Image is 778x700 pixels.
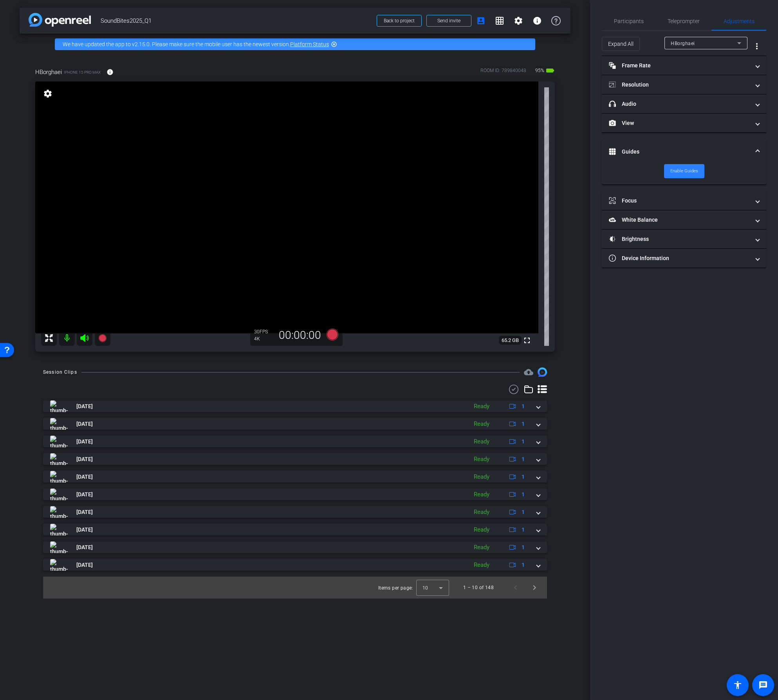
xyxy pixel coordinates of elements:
[50,453,68,465] img: thumb-nail
[43,541,547,553] mat-expansion-panel-header: thumb-nail[DATE]Ready1
[254,329,274,335] div: 30
[76,438,93,446] span: [DATE]
[76,490,93,499] span: [DATE]
[274,329,326,342] div: 00:00:00
[522,473,525,481] span: 1
[670,165,698,177] span: Enable Guides
[524,367,533,377] mat-icon: cloud_upload
[470,472,493,481] div: Ready
[533,16,542,25] mat-icon: info
[602,191,766,210] mat-expansion-panel-header: Focus
[747,37,766,56] button: More Options for Adjustments Panel
[377,15,422,27] button: Back to project
[602,37,640,51] button: Expand All
[724,18,755,24] span: Adjustments
[437,18,460,24] span: Send invite
[495,16,504,25] mat-icon: grid_on
[758,680,768,690] mat-icon: message
[609,216,750,224] mat-panel-title: White Balance
[522,336,532,345] mat-icon: fullscreen
[101,13,372,29] span: SoundBites2025_Q1
[602,230,766,248] mat-expansion-panel-header: Brightness
[76,543,93,552] span: [DATE]
[538,367,547,377] img: Session clips
[545,66,555,75] mat-icon: battery_std
[107,69,114,76] mat-icon: info
[752,42,762,51] mat-icon: more_vert
[609,61,750,70] mat-panel-title: Frame Rate
[522,438,525,446] span: 1
[43,524,547,535] mat-expansion-panel-header: thumb-nail[DATE]Ready1
[664,164,704,178] button: Enable Guides
[602,114,766,132] mat-expansion-panel-header: View
[290,41,329,47] a: Platform Status
[470,437,493,446] div: Ready
[50,559,68,571] img: thumb-nail
[522,508,525,516] span: 1
[602,249,766,268] mat-expansion-panel-header: Device Information
[524,367,533,377] span: Destinations for your clips
[602,56,766,75] mat-expansion-panel-header: Frame Rate
[50,418,68,430] img: thumb-nail
[522,402,525,411] span: 1
[470,543,493,552] div: Ready
[76,455,93,463] span: [DATE]
[602,75,766,94] mat-expansion-panel-header: Resolution
[602,210,766,229] mat-expansion-panel-header: White Balance
[470,402,493,411] div: Ready
[76,561,93,569] span: [DATE]
[43,488,547,500] mat-expansion-panel-header: thumb-nail[DATE]Ready1
[608,36,634,51] span: Expand All
[463,584,494,591] div: 1 – 10 of 148
[609,119,750,127] mat-panel-title: View
[609,254,750,262] mat-panel-title: Device Information
[602,139,766,164] mat-expansion-panel-header: Guides
[43,559,547,571] mat-expansion-panel-header: thumb-nail[DATE]Ready1
[76,473,93,481] span: [DATE]
[480,67,526,78] div: ROOM ID: 789840048
[76,508,93,516] span: [DATE]
[254,336,274,342] div: 4K
[522,420,525,428] span: 1
[470,455,493,464] div: Ready
[50,524,68,535] img: thumb-nail
[506,578,525,597] button: Previous page
[476,16,486,25] mat-icon: account_box
[43,418,547,430] mat-expansion-panel-header: thumb-nail[DATE]Ready1
[609,148,750,156] mat-panel-title: Guides
[470,561,493,570] div: Ready
[76,526,93,534] span: [DATE]
[671,41,695,46] span: HBorghaei
[29,13,91,27] img: app-logo
[76,420,93,428] span: [DATE]
[470,490,493,499] div: Ready
[522,526,525,534] span: 1
[378,584,413,592] div: Items per page:
[534,64,545,77] span: 95%
[50,471,68,483] img: thumb-nail
[522,455,525,463] span: 1
[55,38,535,50] div: We have updated the app to v2.15.0. Please make sure the mobile user has the newest version.
[733,680,742,690] mat-icon: accessibility
[522,561,525,569] span: 1
[43,453,547,465] mat-expansion-panel-header: thumb-nail[DATE]Ready1
[514,16,523,25] mat-icon: settings
[50,488,68,500] img: thumb-nail
[525,578,544,597] button: Next page
[35,68,62,76] span: HBorghaei
[614,18,644,24] span: Participants
[43,368,77,376] div: Session Clips
[668,18,700,24] span: Teleprompter
[43,436,547,447] mat-expansion-panel-header: thumb-nail[DATE]Ready1
[50,506,68,518] img: thumb-nail
[602,164,766,184] div: Guides
[260,329,268,335] span: FPS
[522,543,525,552] span: 1
[50,400,68,412] img: thumb-nail
[43,471,547,483] mat-expansion-panel-header: thumb-nail[DATE]Ready1
[426,15,471,27] button: Send invite
[470,508,493,517] div: Ready
[609,81,750,89] mat-panel-title: Resolution
[50,436,68,447] img: thumb-nail
[609,100,750,108] mat-panel-title: Audio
